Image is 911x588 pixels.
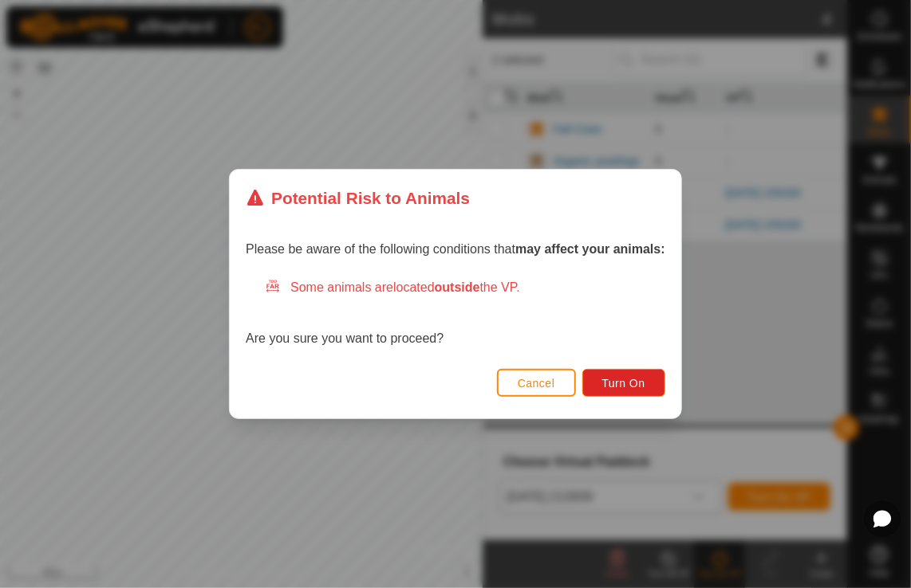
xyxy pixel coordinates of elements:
strong: may affect your animals: [515,242,665,256]
span: Please be aware of the following conditions that [246,242,665,256]
span: located the VP. [393,280,520,294]
div: Some animals are [265,278,665,297]
button: Turn On [582,369,665,397]
span: Cancel [518,377,555,390]
div: Are you sure you want to proceed? [246,278,665,348]
div: Potential Risk to Animals [246,186,470,210]
strong: outside [435,280,480,294]
button: Cancel [497,369,576,397]
span: Turn On [602,377,645,390]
